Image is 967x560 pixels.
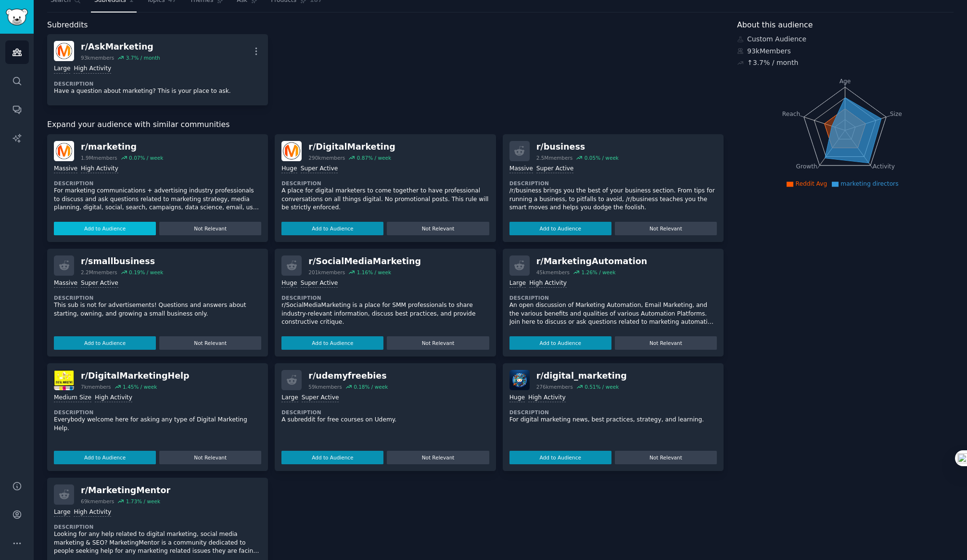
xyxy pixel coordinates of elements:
div: Custom Audience [737,34,954,44]
p: For digital marketing news, best practices, strategy, and learning. [509,416,717,424]
p: Have a question about marketing? This is your place to ask. [54,87,261,96]
p: A subreddit for free courses on Udemy. [281,416,489,424]
div: 7k members [81,383,111,390]
img: GummySearch logo [6,9,28,25]
div: 1.9M members [81,154,117,161]
div: High Activity [95,394,132,403]
img: DigitalMarketing [281,141,302,161]
button: Not Relevant [159,336,261,350]
button: Add to Audience [281,336,383,350]
button: Add to Audience [281,222,383,235]
div: 1.16 % / week [357,269,391,276]
div: 276k members [536,383,573,390]
div: 0.87 % / week [357,154,391,161]
span: marketing directors [840,180,898,187]
span: Subreddits [47,19,88,31]
div: Super Active [301,279,338,288]
dt: Description [509,294,717,301]
tspan: Size [890,110,902,117]
div: 93k Members [737,46,954,56]
tspan: Activity [873,163,895,170]
div: 2.5M members [536,154,573,161]
tspan: Age [840,78,851,85]
div: Large [54,64,70,74]
div: r/ marketing [81,141,163,153]
div: Super Active [536,165,574,174]
div: r/ udemyfreebies [308,370,388,382]
div: 0.07 % / week [129,154,163,161]
button: Not Relevant [159,451,261,464]
div: r/ MarketingMentor [81,484,170,496]
div: 1.45 % / week [123,383,157,390]
p: An open discussion of Marketing Automation, Email Marketing, and the various benefits and qualiti... [509,301,717,327]
div: Super Active [302,394,339,403]
img: digital_marketing [509,370,530,390]
div: High Activity [81,165,118,174]
div: r/ digital_marketing [536,370,627,382]
div: 290k members [308,154,345,161]
img: AskMarketing [54,41,74,61]
img: DigitalMarketingHelp [54,370,74,390]
div: Large [509,279,526,288]
button: Add to Audience [509,336,611,350]
p: For marketing communications + advertising industry professionals to discuss and ask questions re... [54,187,261,212]
div: Huge [281,165,297,174]
div: High Activity [528,394,566,403]
div: r/ smallbusiness [81,255,163,267]
dt: Description [281,409,489,416]
button: Not Relevant [159,222,261,235]
dt: Description [54,80,261,87]
img: marketing [54,141,74,161]
div: 1.73 % / week [126,498,160,505]
p: A place for digital marketers to come together to have professional conversations on all things d... [281,187,489,212]
div: High Activity [74,64,111,74]
div: 0.05 % / week [585,154,619,161]
tspan: Growth [796,163,817,170]
div: Massive [54,279,77,288]
span: Expand your audience with similar communities [47,119,229,131]
button: Add to Audience [509,451,611,464]
div: Large [281,394,298,403]
p: r/SocialMediaMarketing is a place for SMM professionals to share industry-relevant information, d... [281,301,489,327]
dt: Description [281,294,489,301]
dt: Description [54,523,261,530]
dt: Description [54,294,261,301]
p: /r/business brings you the best of your business section. From tips for running a business, to pi... [509,187,717,212]
span: Reddit Avg [795,180,827,187]
button: Not Relevant [387,222,489,235]
p: This sub is not for advertisements! Questions and answers about starting, owning, and growing a s... [54,301,261,318]
div: 201k members [308,269,345,276]
span: About this audience [737,19,813,31]
div: 0.51 % / week [585,383,619,390]
div: ↑ 3.7 % / month [747,58,798,68]
tspan: Reach [782,110,801,117]
button: Not Relevant [387,336,489,350]
dt: Description [281,180,489,187]
div: Massive [54,165,77,174]
div: 0.18 % / week [354,383,388,390]
button: Not Relevant [615,222,717,235]
dt: Description [509,409,717,416]
div: 69k members [81,498,114,505]
button: Add to Audience [54,451,156,464]
button: Add to Audience [54,222,156,235]
div: 1.26 % / week [581,269,615,276]
div: r/ DigitalMarketing [308,141,395,153]
div: r/ business [536,141,619,153]
div: Massive [509,165,533,174]
div: 59k members [308,383,342,390]
div: r/ MarketingAutomation [536,255,648,267]
p: Everybody welcome here for asking any type of Digital Marketing Help. [54,416,261,433]
button: Add to Audience [281,451,383,464]
button: Add to Audience [54,336,156,350]
div: 93k members [81,54,114,61]
div: Large [54,508,70,517]
button: Not Relevant [615,336,717,350]
div: 2.2M members [81,269,117,276]
div: Medium Size [54,394,91,403]
dt: Description [54,409,261,416]
div: Huge [281,279,297,288]
button: Not Relevant [615,451,717,464]
div: High Activity [74,508,111,517]
div: 3.7 % / month [126,54,160,61]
